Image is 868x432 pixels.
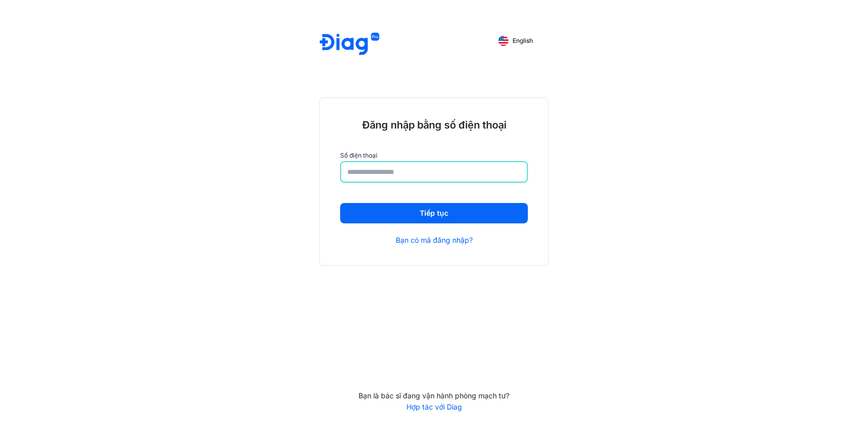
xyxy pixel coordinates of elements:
button: Tiếp tục [340,203,528,223]
a: Hợp tác với Diag [319,402,549,412]
span: English [513,37,533,44]
div: Bạn là bác sĩ đang vận hành phòng mạch tư? [319,391,549,400]
label: Số điện thoại [340,152,528,159]
div: Đăng nhập bằng số điện thoại [340,118,528,132]
img: logo [320,33,379,57]
button: English [491,33,540,49]
a: Bạn có mã đăng nhập? [396,236,473,245]
img: English [498,36,508,46]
